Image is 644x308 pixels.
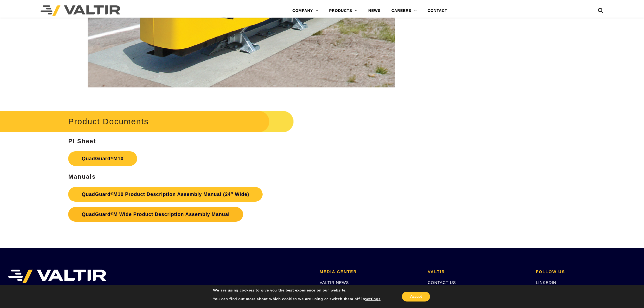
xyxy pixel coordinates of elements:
[422,5,453,16] a: CONTACT
[324,5,363,16] a: PRODUCTS
[68,187,263,202] a: QuadGuard®M10 Product Description Assembly Manual (24″ Wide)
[68,138,96,145] strong: PI Sheet
[111,211,114,215] sup: ®
[365,297,381,302] button: settings
[111,156,114,160] sup: ®
[402,292,430,302] button: Accept
[536,280,556,285] a: LINKEDIN
[386,5,422,16] a: CAREERS
[320,270,420,274] h2: MEDIA CENTER
[68,207,243,222] a: QuadGuard®M Wide Product Description Assembly Manual
[536,270,636,274] h2: FOLLOW US
[287,5,324,16] a: COMPANY
[68,151,137,166] a: QuadGuard®M10
[68,173,96,180] strong: Manuals
[213,288,382,293] p: We are using cookies to give you the best experience on our website.
[213,297,382,302] p: You can find out more about which cookies we are using or switch them off in .
[8,270,106,283] img: VALTIR
[428,270,528,274] h2: VALTIR
[320,280,349,285] a: VALTIR NEWS
[363,5,386,16] a: NEWS
[428,280,456,285] a: CONTACT US
[111,191,114,195] sup: ®
[41,5,120,16] img: Valtir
